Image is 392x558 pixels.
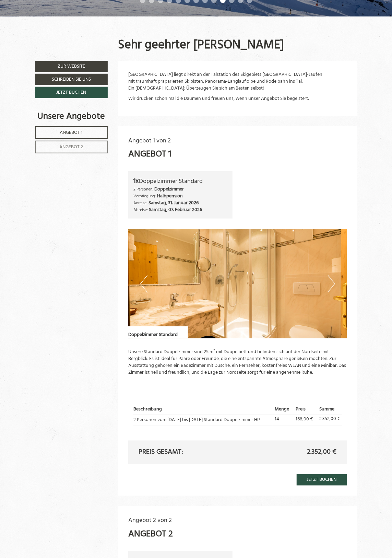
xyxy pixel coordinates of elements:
[128,71,347,92] p: [GEOGRAPHIC_DATA] liegt direkt an der Talstation des Skigebiets [GEOGRAPHIC_DATA]-Jaufen mit trau...
[140,275,147,292] button: Previous
[128,516,172,526] span: Angebot 2 von 2
[60,129,83,137] span: Angebot 1
[5,18,97,37] div: Guten Tag, wie können wir Ihnen helfen?
[128,136,171,146] span: Angebot 1 von 2
[128,148,171,161] div: Angebot 1
[317,405,342,414] th: Summe
[182,182,219,193] button: Senden
[133,176,227,186] div: Doppelzimmer Standard
[297,474,347,486] a: Jetzt buchen
[317,415,342,425] td: 2.352,00 €
[35,74,108,85] a: Schreiben Sie uns
[273,415,293,425] td: 14
[133,186,153,193] small: 2 Personen:
[97,5,122,16] div: Freitag
[307,447,337,457] span: 2.352,00 €
[133,447,238,457] div: Preis gesamt:
[133,415,273,425] td: 2 Personen vom [DATE] bis [DATE] Standard Doppelzimmer HP
[35,87,108,98] a: Jetzt buchen
[128,95,347,102] p: Wir drücken schon mal die Daumen und freuen uns, wenn unser Angebot Sie begeistert:
[133,200,147,206] small: Anreise:
[149,206,202,214] b: Samstag, 07. Februar 2026
[328,275,335,292] button: Next
[128,326,188,338] div: Doppelzimmer Standard
[10,20,94,24] div: Berghotel Ratschings
[154,185,184,193] b: Doppelzimmer
[273,405,293,414] th: Menge
[133,193,156,199] small: Verpflegung:
[59,143,83,151] span: Angebot 2
[118,39,284,53] h1: Sehr geehrter [PERSON_NAME]
[133,405,273,414] th: Beschreibung
[157,192,183,200] b: Halbpension
[10,31,94,35] small: 16:27
[133,207,148,213] small: Abreise:
[149,199,199,207] b: Samstag, 31. Januar 2026
[133,176,139,187] b: 1x
[296,416,313,423] span: 168,00 €
[35,61,108,72] a: Zur Website
[128,528,173,541] div: Angebot 2
[293,405,317,414] th: Preis
[128,349,347,376] p: Unsere Standard Doppelzimmer sind 25 m² mit Doppelbett und befinden sich auf der Nordseite mit Be...
[128,229,347,338] img: image
[35,110,108,123] div: Unsere Angebote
